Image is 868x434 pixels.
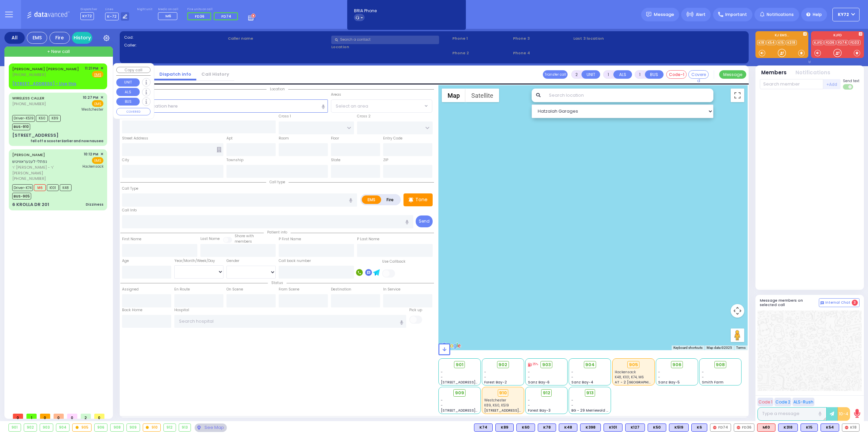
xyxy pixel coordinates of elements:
[228,36,329,41] label: Caller name
[731,328,744,342] button: Drag Pegman onto the map to open Street View
[585,361,595,368] span: 904
[12,184,33,191] span: Driver-K74
[696,12,706,18] span: Alert
[646,12,651,17] img: message.svg
[164,424,176,431] div: 912
[441,408,505,413] span: [STREET_ADDRESS][PERSON_NAME]
[195,14,204,19] span: FD36
[122,99,328,112] input: Search location here
[381,195,400,204] label: Fire
[336,103,368,110] span: Select an area
[648,423,666,432] div: BLS
[672,361,682,368] span: 906
[81,414,91,419] span: 2
[528,370,530,375] span: -
[821,423,839,432] div: K54
[613,70,632,79] button: ALS
[452,36,511,41] span: Phone 1
[545,89,714,102] input: Search location
[778,423,798,432] div: BLS
[94,72,101,77] u: EMS
[47,184,59,191] span: K101
[702,380,724,385] span: Smith Farm
[40,424,53,431] div: 903
[484,375,486,380] span: -
[94,414,104,419] span: 0
[122,287,139,292] label: Assigned
[122,208,137,213] label: Call Info
[542,361,551,368] span: 903
[354,8,377,14] span: BRIA Phone
[84,152,98,157] span: 10:12 PM
[821,423,839,432] div: BLS
[648,423,666,432] div: K50
[836,40,848,45] a: FD74
[654,11,674,18] span: Message
[757,40,766,45] a: K18
[792,398,814,406] button: ALS-Rush
[543,70,568,79] button: Transfer call
[484,408,548,413] span: [STREET_ADDRESS][PERSON_NAME]
[122,258,129,264] label: Age
[31,138,103,144] div: fell off a scooter Earlier and now nausea
[538,423,556,432] div: BLS
[849,40,861,45] a: FD33
[12,81,76,87] u: [STREET_ADDRESS] - Use this
[474,423,493,432] div: K74
[12,193,31,200] span: BUS-905
[669,423,689,432] div: K519
[12,101,46,107] span: [PHONE_NUMBER]
[801,423,818,432] div: K15
[12,201,49,208] div: 6 KROLLA DR 201
[824,40,836,45] a: FD36
[124,42,225,48] label: Caller:
[838,12,849,18] span: KY72
[105,7,130,12] label: Lines
[559,423,577,432] div: BLS
[34,184,46,191] span: M6
[143,424,161,431] div: 910
[267,87,288,92] span: Location
[543,390,550,396] span: 912
[383,136,402,141] label: Entry Code
[60,184,72,191] span: K48
[737,426,740,429] img: red-radio-icon.svg
[100,95,103,100] span: ✕
[513,50,571,56] span: Phone 4
[658,375,660,380] span: -
[187,7,240,12] label: Fire units on call
[73,424,91,431] div: 905
[615,380,665,385] span: AT - 2 [GEOGRAPHIC_DATA]
[81,107,103,112] span: Westchester
[12,152,45,157] a: [PERSON_NAME]
[466,89,499,102] button: Show satellite imagery
[80,7,97,12] label: Dispatcher
[625,423,645,432] div: BLS
[279,287,299,292] label: From Scene
[12,176,46,181] span: [PHONE_NUMBER]
[279,136,289,141] label: Room
[54,414,64,419] span: 0
[761,69,787,77] button: Members
[757,398,773,406] button: Code 1
[95,424,107,431] div: 906
[452,50,511,56] span: Phone 2
[441,375,443,380] span: -
[82,164,103,169] span: Hackensack
[67,414,77,419] span: 0
[813,40,824,45] a: KJFD
[760,298,819,307] h5: Message members on selected call
[116,67,151,73] button: Copy call
[767,12,794,18] span: Notifications
[116,78,140,87] button: UNIT
[83,95,98,100] span: 10:27 PM
[226,136,233,141] label: Apt
[456,361,463,368] span: 901
[13,414,23,419] span: 0
[731,89,744,102] button: Toggle fullscreen view
[12,66,79,72] a: [PERSON_NAME] [PERSON_NAME]
[440,341,462,350] img: Google
[122,307,142,313] label: Back Home
[755,34,808,38] label: KJ EMS...
[719,70,746,79] button: Message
